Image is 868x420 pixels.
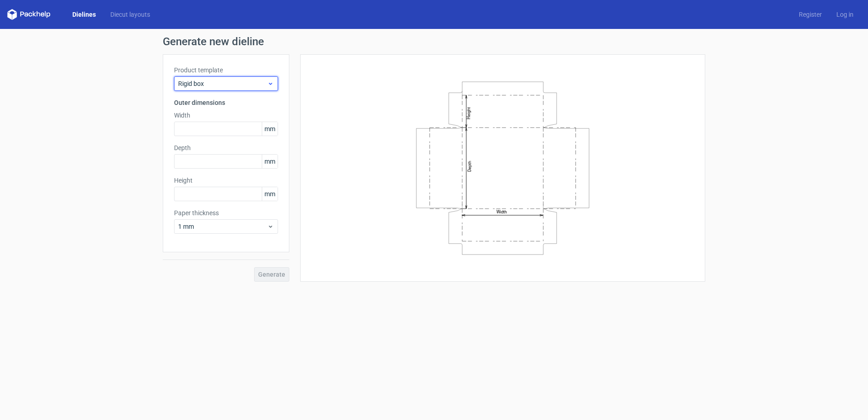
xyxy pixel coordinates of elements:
span: 1 mm [178,222,267,231]
span: mm [262,155,278,168]
label: Height [174,176,278,185]
a: Dielines [65,10,103,19]
h3: Outer dimensions [174,98,278,107]
text: Height [466,107,471,119]
span: mm [262,187,278,201]
span: mm [262,122,278,136]
label: Width [174,111,278,120]
a: Log in [829,10,861,19]
h1: Generate new dieline [163,36,705,47]
text: Width [496,209,507,214]
span: Rigid box [178,79,267,88]
a: Diecut layouts [103,10,157,19]
label: Paper thickness [174,208,278,217]
a: Register [792,10,829,19]
label: Product template [174,66,278,75]
text: Depth [467,160,472,171]
label: Depth [174,143,278,152]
